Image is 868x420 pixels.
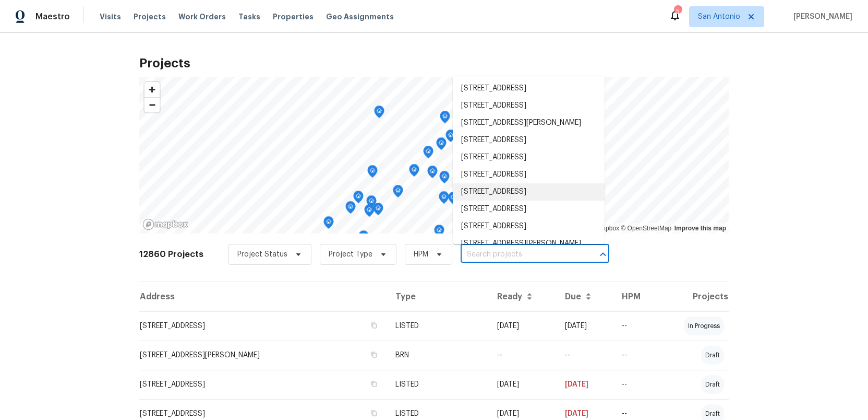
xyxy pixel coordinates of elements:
[453,149,605,166] li: [STREET_ADDRESS]
[374,106,384,122] div: Map marker
[323,216,334,232] div: Map marker
[409,164,419,180] div: Map marker
[326,11,394,22] span: Geo Assignments
[557,370,613,399] td: [DATE]
[453,166,605,183] li: [STREET_ADDRESS]
[453,235,605,252] li: [STREET_ADDRESS][PERSON_NAME]
[144,98,160,112] span: Zoom out
[453,132,605,149] li: [STREET_ADDRESS]
[684,317,724,335] div: in progress
[178,11,226,22] span: Work Orders
[557,341,613,370] td: --
[453,218,605,235] li: [STREET_ADDRESS]
[557,282,613,311] th: Due
[369,379,379,389] button: Copy Address
[237,249,287,260] span: Project Status
[439,191,449,207] div: Map marker
[461,247,580,263] input: Search projects
[453,114,605,132] li: [STREET_ADDRESS][PERSON_NAME]
[613,341,659,370] td: --
[387,282,489,311] th: Type
[489,282,557,311] th: Ready
[453,97,605,114] li: [STREET_ADDRESS]
[139,77,729,234] canvas: Map
[373,203,383,219] div: Map marker
[613,370,659,399] td: --
[367,165,378,181] div: Map marker
[345,201,356,217] div: Map marker
[674,6,681,17] div: 5
[387,370,489,399] td: LISTED
[387,311,489,341] td: LISTED
[142,218,188,230] a: Mapbox homepage
[613,311,659,341] td: --
[369,321,379,330] button: Copy Address
[238,13,260,20] span: Tasks
[674,225,726,232] a: Improve this map
[144,97,160,112] button: Zoom out
[789,11,852,22] span: [PERSON_NAME]
[448,192,459,208] div: Map marker
[701,375,724,394] div: draft
[139,311,387,341] td: [STREET_ADDRESS]
[364,204,375,220] div: Map marker
[590,225,619,232] a: Mapbox
[35,11,70,22] span: Maestro
[273,11,314,22] span: Properties
[439,171,450,187] div: Map marker
[698,11,740,22] span: San Antonio
[358,230,369,247] div: Map marker
[440,111,450,127] div: Map marker
[701,346,724,365] div: draft
[144,82,160,97] button: Zoom in
[134,11,166,22] span: Projects
[369,409,379,418] button: Copy Address
[139,58,729,68] h2: Projects
[596,247,610,262] button: Close
[489,370,557,399] td: [DATE]
[139,249,203,260] h2: 12860 Projects
[369,350,379,359] button: Copy Address
[557,311,613,341] td: [DATE]
[453,183,605,201] li: [STREET_ADDRESS]
[453,201,605,218] li: [STREET_ADDRESS]
[621,225,671,232] a: OpenStreetMap
[436,137,447,154] div: Map marker
[393,185,403,201] div: Map marker
[613,282,659,311] th: HPM
[139,341,387,370] td: [STREET_ADDRESS][PERSON_NAME]
[414,249,428,260] span: HPM
[423,146,433,162] div: Map marker
[489,311,557,341] td: [DATE]
[329,249,372,260] span: Project Type
[387,341,489,370] td: BRN
[445,130,456,146] div: Map marker
[434,225,444,241] div: Map marker
[139,370,387,399] td: [STREET_ADDRESS]
[427,166,438,182] div: Map marker
[489,341,557,370] td: --
[139,282,387,311] th: Address
[659,282,729,311] th: Projects
[100,11,121,22] span: Visits
[453,80,605,97] li: [STREET_ADDRESS]
[353,191,364,207] div: Map marker
[366,195,377,212] div: Map marker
